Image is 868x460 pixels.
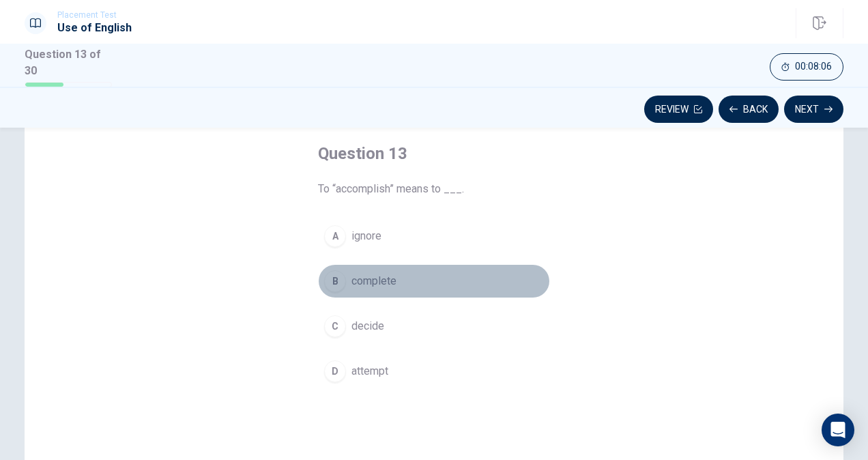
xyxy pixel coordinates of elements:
div: C [324,315,346,337]
span: attempt [351,363,388,379]
h4: Question 13 [318,143,550,164]
button: Next [784,96,843,123]
span: To “accomplish” means to ___. [318,181,550,197]
button: Cdecide [318,309,550,343]
div: Open Intercom Messenger [822,414,854,446]
span: ignore [351,228,381,244]
button: Bcomplete [318,264,550,298]
button: Dattempt [318,354,550,388]
button: 00:08:06 [770,53,843,81]
span: decide [351,318,384,334]
button: Review [644,96,713,123]
span: complete [351,273,396,289]
span: Placement Test [57,10,132,20]
div: B [324,270,346,292]
span: 00:08:06 [795,61,832,72]
div: A [324,225,346,247]
h1: Use of English [57,20,132,36]
h1: Question 13 of 30 [25,46,112,79]
button: Aignore [318,219,550,253]
button: Back [719,96,779,123]
div: D [324,360,346,382]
